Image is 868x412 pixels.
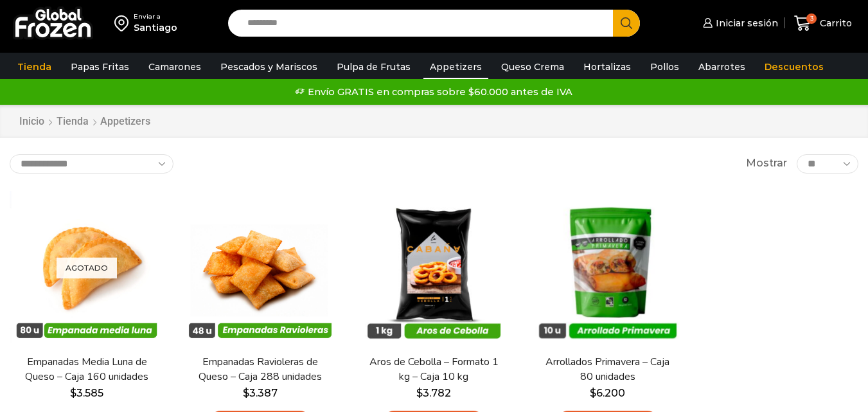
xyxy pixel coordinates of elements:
[644,55,686,79] a: Pollos
[191,355,330,384] a: Empanadas Ravioleras de Queso – Caja 288 unidades
[70,387,103,399] bdi: 3.585
[100,115,150,127] h1: Appetizers
[590,387,625,399] bdi: 6.200
[758,55,830,79] a: Descuentos
[806,13,817,24] span: 3
[70,387,76,399] span: $
[214,55,324,79] a: Pescados y Mariscos
[817,17,852,30] span: Carrito
[613,10,640,37] button: Search button
[713,17,778,30] span: Iniciar sesión
[134,21,177,34] div: Santiago
[700,10,778,36] a: Iniciar sesión
[114,12,134,34] img: address-field-icon.svg
[56,114,89,129] a: Tienda
[142,55,208,79] a: Camarones
[57,257,117,278] p: Agotado
[746,156,787,171] span: Mostrar
[577,55,637,79] a: Hortalizas
[19,114,45,129] a: Inicio
[10,154,173,174] select: Pedido de la tienda
[19,114,150,129] nav: Breadcrumb
[243,387,278,399] bdi: 3.387
[423,55,488,79] a: Appetizers
[17,355,156,384] a: Empanadas Media Luna de Queso – Caja 160 unidades
[416,387,423,399] span: $
[134,12,177,21] div: Enviar a
[416,387,451,399] bdi: 3.782
[590,387,596,399] span: $
[330,55,417,79] a: Pulpa de Frutas
[692,55,752,79] a: Abarrotes
[495,55,571,79] a: Queso Crema
[538,355,677,384] a: Arrollados Primavera – Caja 80 unidades
[791,8,855,39] a: 3 Carrito
[243,387,249,399] span: $
[64,55,136,79] a: Papas Fritas
[364,355,503,384] a: Aros de Cebolla – Formato 1 kg – Caja 10 kg
[11,55,58,79] a: Tienda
